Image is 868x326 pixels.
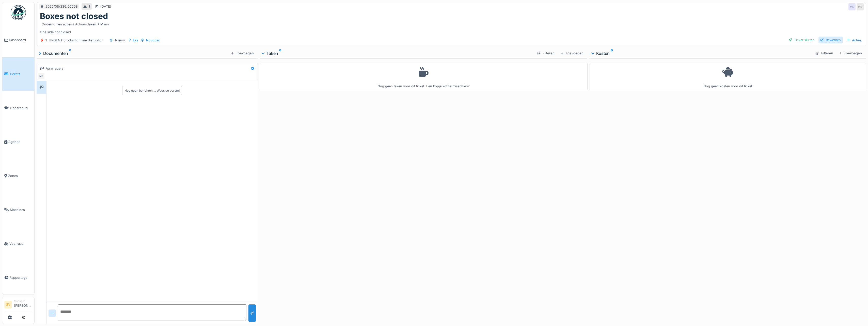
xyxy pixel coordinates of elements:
[146,38,160,43] div: Novopac
[10,106,32,110] span: Onderhoud
[559,50,585,57] div: Toevoegen
[535,50,557,57] div: Filteren
[115,38,125,43] div: Nieuw
[38,73,45,80] div: MK
[2,125,34,159] a: Agenda
[2,57,34,91] a: Tickets
[2,91,34,125] a: Onderhoud
[124,88,180,93] div: Nog geen berichten … Wees de eerste!
[45,38,104,43] div: 1. URGENT production line disruption
[10,207,32,212] span: Machines
[611,50,613,56] sup: 0
[8,139,32,144] span: Agenda
[279,50,281,56] sup: 0
[837,50,864,57] div: Toevoegen
[2,159,34,193] a: Zones
[11,5,26,20] img: Badge_color-CXgf-gQk.svg
[262,50,533,56] div: Taken
[2,23,34,57] a: Dashboard
[4,301,12,308] li: SV
[592,50,812,56] div: Kosten
[8,173,32,178] span: Zones
[100,4,111,9] div: [DATE]
[89,4,90,9] div: 1
[593,65,863,89] div: Nog geen kosten voor dit ticket
[14,299,32,310] li: [PERSON_NAME]
[813,50,835,57] div: Filteren
[9,275,32,280] span: Rapportage
[9,241,32,246] span: Voorraad
[69,50,71,56] sup: 0
[818,37,843,43] div: Bewerken
[9,72,32,76] span: Tickets
[4,299,32,311] a: SV Manager[PERSON_NAME]
[857,3,864,10] div: MK
[45,4,78,9] div: 2025/08/336/05568
[40,11,108,21] h1: Boxes not closed
[263,65,584,89] div: Nog geen taken voor dit ticket. Een kopje koffie misschien?
[848,3,856,10] div: MK
[14,299,32,303] div: Manager
[2,193,34,227] a: Machines
[42,22,109,27] div: Ondernomen acties / Actions taken Many
[133,38,138,43] div: L72
[40,21,863,34] div: One side not closed
[2,227,34,261] a: Voorraad
[46,66,64,71] div: Aanvragers
[229,50,256,57] div: Toevoegen
[39,50,229,56] div: Documenten
[845,37,864,44] div: Acties
[2,261,34,295] a: Rapportage
[787,37,816,43] div: Ticket sluiten
[9,38,32,42] span: Dashboard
